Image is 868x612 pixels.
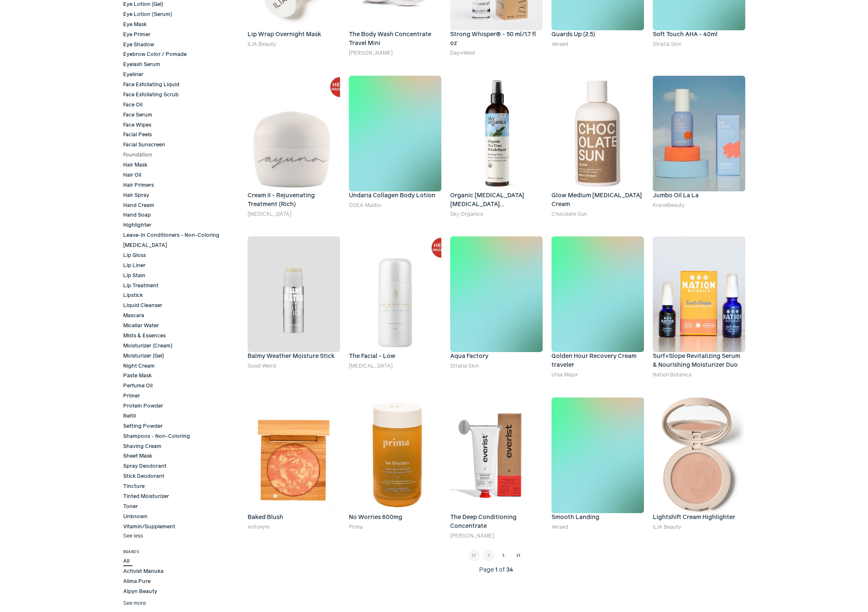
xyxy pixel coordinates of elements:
[551,397,644,513] img: Smooth Landing
[450,236,543,361] a: Aqua Factory Aqua Factory
[551,513,644,522] h4: Smooth Landing
[123,332,169,340] span: Mists & Essences
[248,236,340,361] a: Balmy Weather Moisture Stick Balmy Weather Moisture Stick
[123,272,148,280] span: Lip Stain
[123,202,157,209] span: Hand Cream
[349,352,441,361] h4: The Facial - Low
[551,30,644,39] h4: Guards Up (2.5)
[123,292,146,299] span: Lipstick
[123,392,143,400] span: Primer
[479,566,494,575] span: Page
[248,525,269,530] a: Antonym
[349,236,441,361] a: The Facial - Low The Facial - Low
[349,397,441,522] a: No Worries 600mg No Worries 600mg
[123,111,155,119] span: Face Serum
[123,141,168,149] span: Facial Sunscreen
[653,525,681,530] a: ILIA Beauty
[551,212,587,217] a: Chocolate Sun
[123,372,155,380] span: Paste Mask
[123,403,166,410] span: Protein Powder
[349,50,393,56] a: [PERSON_NAME]
[123,71,146,79] span: Eyeliner
[499,566,505,575] span: of
[349,76,441,191] img: Undaria Collagen Body Lotion
[653,236,745,370] a: Surf+Slope Revitalizing Serum & Nourishing Moisturizer Duo Surf+Slope Revitalizing Serum & Nouris...
[498,550,509,562] button: chevron_right
[551,76,644,191] img: Glow Medium Tanning Cream
[123,91,182,99] span: Face Exfoliating Scrub
[123,352,167,360] span: Moisturizer (Gel)
[653,372,691,378] a: Nation Botanics
[450,513,543,531] h4: The Deep Conditioning Concentrate
[123,463,169,470] span: Spray Deodorant
[123,242,170,249] span: [MEDICAL_DATA]
[123,252,149,260] span: Lip Gloss
[123,81,182,89] span: Face Exfoliating Liquid
[123,1,166,8] span: Eye Lotion (Gel)
[123,513,150,521] span: Unknown
[248,236,340,352] img: Balmy Weather Moisture Stick
[551,236,644,370] a: Golden Hour Recovery Cream traveler Golden Hour Recovery Cream traveler
[500,552,507,559] span: chevron_right
[123,568,166,575] span: Activist Manuka
[450,397,543,531] a: The Deep Conditioning Concentrate The Deep Conditioning Concentrate
[123,549,248,555] h2: Brands
[123,182,157,189] span: Hair Primers
[123,483,148,490] span: Tincture
[551,42,568,47] a: Versed
[123,312,147,320] span: Mascara
[349,236,441,352] img: The Facial - Low
[551,352,644,370] h4: Golden Hour Recovery Cream traveler
[506,566,513,575] strong: 34
[248,212,291,217] a: [MEDICAL_DATA]
[123,493,172,501] span: Tinted Moisturizer
[123,413,139,420] span: Refill
[123,588,160,596] span: Alpyn Beauty
[123,342,176,350] span: Moisturizer (Cream)
[653,397,745,513] img: Lightshift Cream Highlighter
[349,203,381,208] a: OSEA Malibu
[349,397,441,513] img: No Worries 600mg
[653,42,681,47] a: Stratia Skin
[512,550,524,562] button: last_page
[123,558,132,565] span: All
[450,50,475,56] a: Day+West
[248,397,340,513] img: Baked Blush
[450,76,543,209] a: Organic Tea Tree Witch Hazel 8 FL OZ Organic [MEDICAL_DATA] [MEDICAL_DATA][PERSON_NAME] 8 FL OZ
[653,203,685,208] a: KraveBeauty
[551,372,578,378] a: Ursa Major
[653,352,745,370] h4: Surf+Slope Revitalizing Serum & Nourishing Moisturizer Duo
[248,191,340,209] h4: Cream II - Rejuvenating Treatment (Rich)
[123,31,153,39] span: Eye Primer
[450,236,543,352] img: Aqua Factory
[123,523,178,531] span: Vitamin/Supplement
[653,513,745,522] h4: Lightshift Cream Highlighter
[551,236,644,352] img: Golden Hour Recovery Cream traveler
[248,352,340,361] h4: Balmy Weather Moisture Stick
[450,352,543,361] h4: Aqua Factory
[123,598,150,606] span: Antonym
[123,382,156,390] span: Perfume Oil
[123,453,155,460] span: Sheet Mask
[123,533,143,540] button: See less
[123,212,154,219] span: Hand Soap
[123,61,163,69] span: Eyelash Serum
[349,513,441,522] h4: No Worries 600mg
[123,322,162,330] span: Micellar Water
[123,151,155,159] span: Foundation
[123,302,165,310] span: Liquid Cleanser
[123,473,167,480] span: Stick Deodorant
[450,76,543,191] img: Organic Tea Tree Witch Hazel 8 FL OZ
[495,566,497,575] strong: 1
[123,101,145,109] span: Face Oil
[248,513,340,522] h4: Baked Blush
[653,236,745,352] img: Surf+Slope Revitalizing Serum & Nourishing Moisturizer Duo
[123,162,150,169] span: Hair Mask
[248,397,340,522] a: Baked Blush Baked Blush
[123,262,148,270] span: Lip Liner
[123,503,141,511] span: Toner
[123,11,175,19] span: Eye Lotion (Serum)
[248,363,276,369] a: Good Weird
[653,76,745,191] img: Jumbo Oil La La
[123,51,190,58] span: Eyebrow Color / Pomade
